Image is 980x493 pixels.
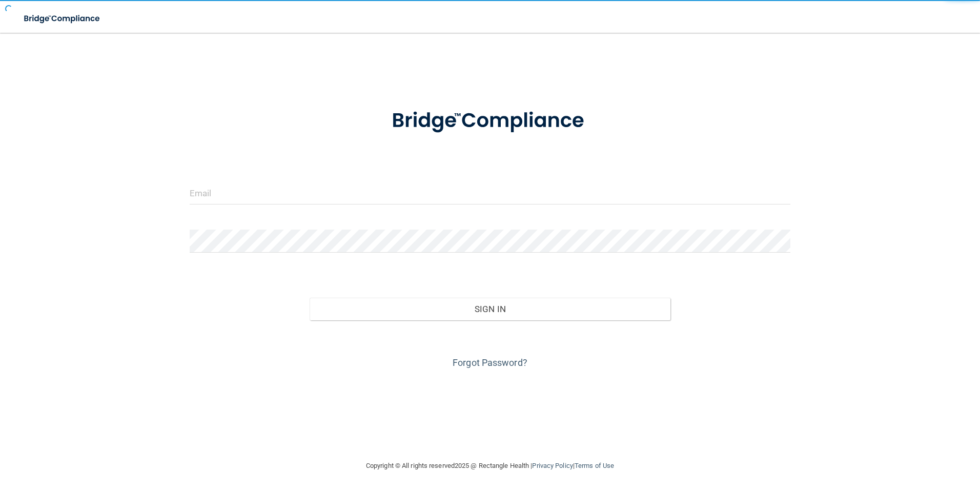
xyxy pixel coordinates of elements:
a: Privacy Policy [532,462,573,469]
a: Forgot Password? [453,357,527,368]
input: Email [190,181,791,204]
img: bridge_compliance_login_screen.278c3ca4.svg [15,8,110,29]
img: bridge_compliance_login_screen.278c3ca4.svg [371,94,609,148]
button: Sign In [310,298,670,320]
div: Copyright © All rights reserved 2025 @ Rectangle Health | | [303,449,677,482]
a: Terms of Use [575,462,614,469]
